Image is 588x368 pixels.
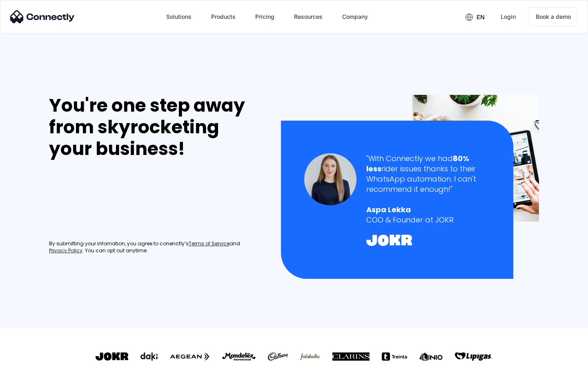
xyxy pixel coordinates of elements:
ul: Language list [16,354,49,365]
a: Terms of Service [189,240,229,247]
img: Connectly Logo [10,10,75,23]
a: Book a demo [529,7,578,26]
div: en [477,11,485,23]
a: Privacy Policy [49,247,82,254]
aside: Language selected: English [8,354,49,365]
div: Login [501,11,516,22]
strong: 80% less [366,153,469,174]
a: Login [494,7,522,27]
div: Resources [294,11,323,22]
div: "With Connectly we had rider issues thanks to their WhatsApp automation. I can't recommend it eno... [366,153,490,195]
a: Pricing [249,7,281,27]
div: Products [211,11,236,22]
div: COO & Founder at JOKR [366,215,490,225]
div: Solutions [166,11,192,22]
div: You're one step away from skyrocketing your business! [49,95,264,159]
strong: Aspa Lekka [366,204,411,215]
div: By submitting your infomation, you agree to conenctly’s and . You can opt out anytime. [49,240,264,254]
iframe: Form 0 [49,169,171,231]
div: Pricing [255,11,274,22]
div: Company [342,11,368,22]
